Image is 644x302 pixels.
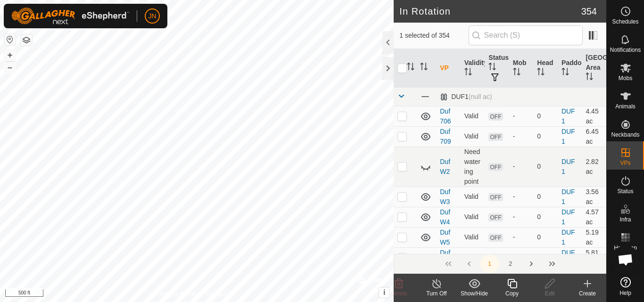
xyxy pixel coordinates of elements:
span: OFF [488,193,503,201]
td: Need watering point [461,147,485,187]
span: OFF [488,234,503,242]
span: 354 [581,4,597,18]
td: 6.45 ac [582,126,606,147]
div: Turn Off [418,289,455,298]
a: DUF1 [561,107,575,125]
td: 0 [533,126,558,147]
p-sorticon: Activate to sort [464,69,472,77]
td: 0 [533,187,558,207]
button: Map Layers [21,34,32,46]
a: DUF1 [561,128,575,145]
td: 0 [533,147,558,187]
a: Contact Us [206,290,234,298]
div: Edit [531,289,569,298]
button: Next Page [522,254,541,273]
p-sorticon: Activate to sort [561,69,569,77]
a: Duf W4 [440,208,450,226]
th: Head [533,49,558,88]
td: 0 [533,227,558,247]
button: i [379,287,389,298]
td: Valid [461,247,485,268]
div: - [513,131,530,141]
div: - [513,111,530,121]
p-sorticon: Activate to sort [537,69,545,77]
span: Schedules [612,19,638,24]
div: - [513,212,530,222]
p-sorticon: Activate to sort [407,64,414,72]
a: Duf W2 [440,158,450,175]
a: DUF1 [561,229,575,246]
span: (null ac) [469,93,492,100]
span: OFF [488,213,503,221]
span: Notifications [610,47,641,53]
a: DUF1 [561,158,575,175]
td: Valid [461,106,485,126]
td: Valid [461,207,485,227]
p-sorticon: Activate to sort [420,64,428,72]
span: JN [148,11,156,21]
button: 1 [480,254,499,273]
div: - [513,253,530,262]
span: Infra [619,217,631,222]
a: DUF1 [561,188,575,205]
span: Neckbands [611,132,639,138]
span: Help [619,290,631,296]
td: 2.82 ac [582,147,606,187]
span: OFF [488,254,503,262]
button: Reset Map [4,34,16,45]
a: DUF1 [561,249,575,266]
button: – [4,62,16,73]
div: - [513,192,530,202]
button: 2 [501,254,520,273]
td: 3.56 ac [582,187,606,207]
a: Duf W6 [440,249,450,266]
div: Create [569,289,606,298]
div: - [513,232,530,242]
h2: In Rotation [399,6,581,17]
span: Delete [391,290,407,297]
td: Valid [461,227,485,247]
span: OFF [488,133,503,141]
a: DUF1 [561,208,575,226]
span: OFF [488,113,503,121]
td: Valid [461,187,485,207]
button: + [4,49,16,61]
button: Last Page [543,254,561,273]
a: Duf 709 [440,128,451,145]
th: Mob [509,49,534,88]
td: 5.19 ac [582,227,606,247]
td: 4.45 ac [582,106,606,126]
td: 0 [533,207,558,227]
th: Paddock [558,49,582,88]
td: 0 [533,106,558,126]
div: Show/Hide [455,289,493,298]
span: OFF [488,163,503,171]
th: Status [485,49,509,88]
div: DUF1 [440,93,492,101]
th: Validity [461,49,485,88]
th: [GEOGRAPHIC_DATA] Area [582,49,606,88]
td: Valid [461,126,485,147]
p-sorticon: Activate to sort [586,74,593,82]
span: Status [617,188,633,194]
span: 1 selected of 354 [399,31,468,41]
span: Mobs [619,75,632,81]
img: Gallagher Logo [11,8,129,24]
a: Duf W3 [440,188,450,205]
span: i [383,288,385,296]
p-sorticon: Activate to sort [488,64,496,72]
input: Search (S) [469,25,583,45]
a: Privacy Policy [160,290,195,298]
span: VPs [620,160,630,166]
a: Help [607,273,644,300]
div: Copy [493,289,531,298]
td: 5.81 ac [582,247,606,268]
p-sorticon: Activate to sort [513,69,520,77]
span: Heatmap [614,245,637,251]
div: Open chat [611,245,640,274]
div: - [513,162,530,171]
a: Duf 706 [440,107,451,125]
td: 0 [533,247,558,268]
span: Animals [615,104,636,109]
td: 4.57 ac [582,207,606,227]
